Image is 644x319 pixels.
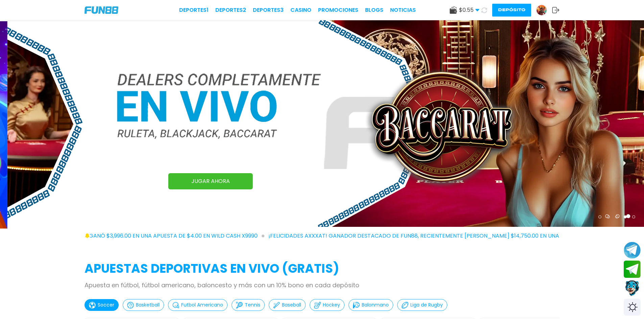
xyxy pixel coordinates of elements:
[365,6,383,14] a: BLOGS
[349,299,393,311] button: Balonmano
[85,299,119,311] button: Soccer
[85,281,559,290] p: Apuesta en fútbol, fútbol americano, baloncesto y más con un 10% bono en cada depósito
[181,301,223,309] p: Futbol Americano
[390,6,416,14] a: NOTICIAS
[168,299,228,311] button: Futbol Americano
[136,301,160,309] p: Basketball
[232,299,265,311] button: Tennis
[318,6,358,14] a: Promociones
[536,5,552,16] a: Avatar
[168,173,253,189] a: JUGAR AHORA
[323,301,340,309] p: Hockey
[179,6,209,14] a: Deportes1
[85,260,559,278] h2: APUESTAS DEPORTIVAS EN VIVO (gratis)
[624,261,641,278] button: Join telegram
[290,6,311,14] a: CASINO
[253,6,284,14] a: Deportes3
[624,280,641,297] button: Contact customer service
[492,4,531,17] button: Depósito
[362,301,389,309] p: Balonmano
[123,299,164,311] button: Basketball
[215,6,246,14] a: Deportes2
[397,299,447,311] button: Liga de Rugby
[85,6,118,14] img: Company Logo
[410,301,443,309] p: Liga de Rugby
[459,6,479,14] span: $ 0.55
[624,299,641,316] div: Switch theme
[245,301,260,309] p: Tennis
[269,299,306,311] button: Baseball
[282,301,301,309] p: Baseball
[310,299,344,311] button: Hockey
[98,301,114,309] p: Soccer
[624,241,641,259] button: Join telegram channel
[536,5,547,15] img: Avatar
